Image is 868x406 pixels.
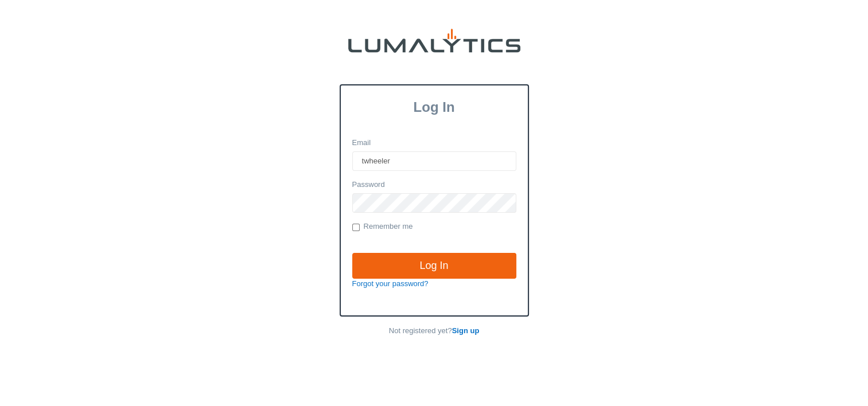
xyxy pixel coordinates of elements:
[352,253,516,279] input: Log In
[352,279,429,288] a: Forgot your password?
[352,138,371,149] label: Email
[352,151,516,171] input: Email
[348,29,520,53] img: lumalytics-black-e9b537c871f77d9ce8d3a6940f85695cd68c596e3f819dc492052d1098752254.png
[340,326,529,337] p: Not registered yet?
[352,221,413,233] label: Remember me
[352,224,360,231] input: Remember me
[341,99,528,115] h3: Log In
[452,326,480,335] a: Sign up
[352,179,385,190] label: Password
